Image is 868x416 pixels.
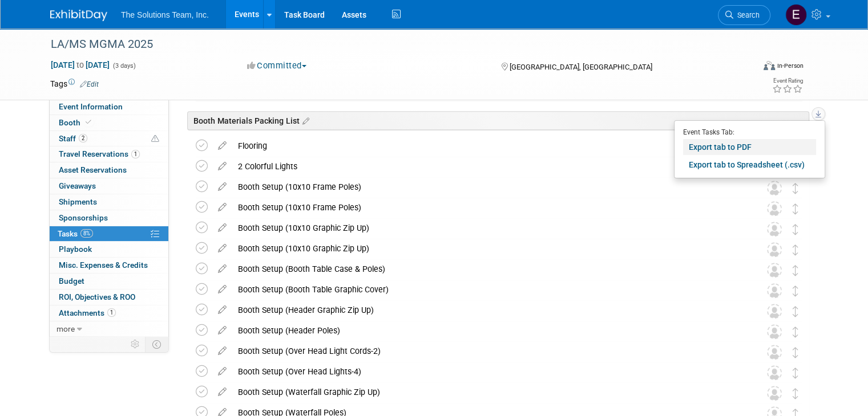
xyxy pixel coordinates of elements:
span: ROI, Objectives & ROO [59,292,135,301]
div: LA/MS MGMA 2025 [47,34,740,55]
span: Search [733,11,760,19]
div: Booth Setup (Booth Table Graphic Cover) [232,280,744,299]
a: edit [212,264,232,274]
div: Flooring [232,136,744,156]
a: Attachments1 [50,305,168,321]
span: 1 [131,150,140,158]
span: [GEOGRAPHIC_DATA], [GEOGRAPHIC_DATA] [510,63,652,71]
img: Unassigned [767,386,782,401]
img: Eli Gooden [785,4,807,26]
i: Move task [793,368,798,378]
span: Potential Scheduling Conflict -- at least one attendee is tagged in another overlapping event. [151,134,159,144]
a: Giveaways [50,178,168,194]
span: Travel Reservations [59,149,140,158]
i: Move task [793,347,798,358]
a: Event Information [50,99,168,115]
i: Move task [793,286,798,296]
a: edit [212,366,232,377]
a: edit [212,161,232,172]
span: Budget [59,276,84,286]
td: Tags [50,78,99,89]
span: Staff [59,134,87,143]
a: Shipments [50,194,168,210]
img: Unassigned [767,283,782,298]
a: ROI, Objectives & ROO [50,289,168,305]
i: Booth reservation complete [86,119,91,125]
div: Booth Setup (Header Poles) [232,321,744,340]
img: Unassigned [767,304,782,319]
i: Move task [793,183,798,194]
div: Booth Setup (Booth Table Case & Poles) [232,259,744,279]
a: Export tab to Spreadsheet (.csv) [683,157,816,173]
a: Export tab to PDF [683,139,816,155]
span: more [56,324,75,333]
a: Edit sections [300,115,309,126]
div: Booth Setup (10x10 Graphic Zip Up) [232,218,744,238]
a: Asset Reservations [50,162,168,178]
i: Move task [793,306,798,317]
span: Booth [59,118,94,127]
a: edit [212,284,232,295]
a: edit [212,182,232,192]
span: (3 days) [112,62,136,70]
span: The Solutions Team, Inc. [121,10,209,19]
a: Booth [50,115,168,130]
img: Unassigned [767,365,782,380]
div: Booth Setup (Waterfall Graphic Zip Up) [232,382,744,402]
span: Giveaways [59,181,96,190]
i: Move task [793,265,798,276]
span: Shipments [59,197,97,206]
span: to [75,60,86,70]
img: ExhibitDay [50,10,107,21]
span: Asset Reservations [59,165,127,174]
div: Event Rating [772,78,803,84]
div: Event Format [692,59,804,76]
a: edit [212,141,232,151]
a: Edit [80,80,99,88]
span: Sponsorships [59,213,108,222]
span: Playbook [59,244,92,254]
span: [DATE] [DATE] [50,60,110,70]
a: Sponsorships [50,210,168,226]
i: Move task [793,327,798,337]
a: edit [212,346,232,356]
img: Unassigned [767,242,782,257]
a: Playbook [50,242,168,257]
div: Booth Materials Packing List [187,111,809,130]
span: 2 [79,134,87,142]
div: Booth Setup (10x10 Frame Poles) [232,177,744,197]
a: Tasks8% [50,226,168,242]
a: edit [212,305,232,315]
img: Unassigned [767,324,782,339]
div: Booth Setup (Over Head Lights-4) [232,362,744,381]
img: Unassigned [767,263,782,278]
span: 8% [80,229,93,238]
i: Move task [793,203,798,214]
div: 2 Colorful Lights [232,157,744,176]
img: Unassigned [767,222,782,236]
button: Committed [243,60,311,72]
i: Move task [793,224,798,235]
div: Booth Setup (Header Graphic Zip Up) [232,300,744,320]
a: edit [212,223,232,233]
a: Misc. Expenses & Credits [50,258,168,273]
a: Staff2 [50,131,168,146]
i: Move task [793,388,798,399]
a: Search [718,5,770,25]
a: edit [212,325,232,336]
a: more [50,321,168,337]
div: Booth Setup (10x10 Graphic Zip Up) [232,239,744,258]
img: Format-Inperson.png [764,61,775,70]
span: Tasks [58,229,93,238]
a: edit [212,202,232,213]
img: Unassigned [767,345,782,360]
span: Misc. Expenses & Credits [59,260,148,270]
a: edit [212,243,232,254]
div: Booth Setup (10x10 Frame Poles) [232,198,744,217]
td: Toggle Event Tabs [146,337,169,352]
div: Booth Setup (Over Head Light Cords-2) [232,341,744,361]
div: In-Person [777,62,804,70]
a: edit [212,387,232,397]
span: Attachments [59,308,116,317]
i: Move task [793,244,798,255]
